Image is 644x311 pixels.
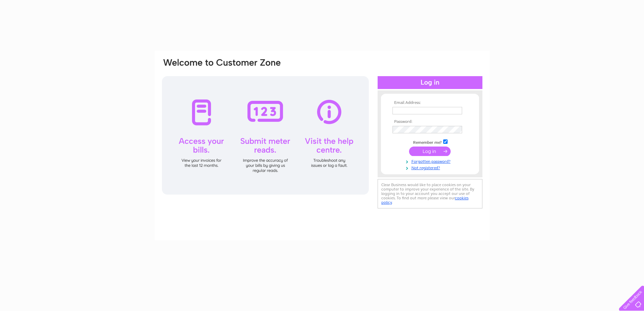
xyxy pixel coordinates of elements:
[391,138,469,145] td: Remember me?
[391,119,469,124] th: Password:
[381,196,469,205] a: cookies policy
[392,158,469,164] a: Forgotten password?
[378,179,482,208] div: Clear Business would like to place cookies on your computer to improve your experience of the sit...
[392,164,469,171] a: Not registered?
[391,101,469,105] th: Email Address:
[409,147,451,156] input: Submit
